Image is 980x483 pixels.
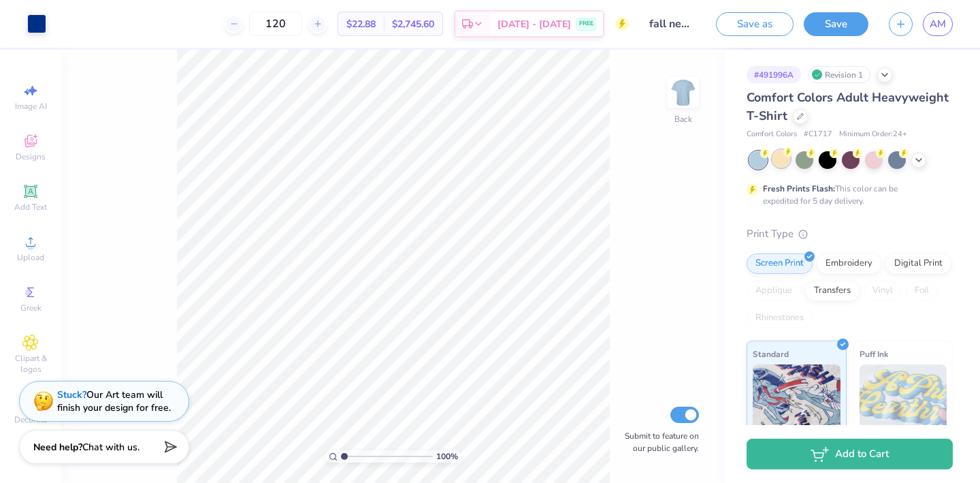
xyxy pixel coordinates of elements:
[670,79,697,106] img: Back
[885,253,951,274] div: Digital Print
[617,430,699,454] label: Submit to feature on our public gallery.
[763,183,930,207] div: This color can be expedited for 5 day delivery.
[33,441,82,454] strong: Need help?
[14,202,47,213] span: Add Text
[860,364,947,433] img: Puff Ink
[763,183,835,194] strong: Fresh Prints Flash:
[716,12,794,36] button: Save as
[839,129,907,140] span: Minimum Order: 24 +
[747,129,797,140] span: Comfort Colors
[753,364,840,433] img: Standard
[804,12,868,36] button: Save
[436,450,458,463] span: 100 %
[747,308,813,328] div: Rhinestones
[906,281,938,301] div: Foil
[639,10,706,37] input: Untitled Design
[817,253,881,274] div: Embroidery
[7,353,54,375] span: Clipart & logos
[346,17,376,31] span: $22.88
[392,17,434,31] span: $2,745.60
[753,347,789,361] span: Standard
[20,302,42,313] span: Greek
[57,388,86,401] strong: Stuck?
[82,441,140,454] span: Chat with us.
[747,226,953,242] div: Print Type
[57,388,171,414] div: Our Art team will finish your design for free.
[747,253,813,274] div: Screen Print
[747,66,801,83] div: # 491996A
[674,113,692,125] div: Back
[17,252,44,263] span: Upload
[249,12,302,36] input: – –
[15,101,47,112] span: Image AI
[930,16,946,32] span: AM
[579,19,593,29] span: FREE
[497,17,571,31] span: [DATE] - [DATE]
[747,281,801,301] div: Applique
[747,89,949,124] span: Comfort Colors Adult Heavyweight T-Shirt
[864,281,902,301] div: Vinyl
[923,12,953,36] a: AM
[804,129,832,140] span: # C1717
[860,347,888,361] span: Puff Ink
[747,439,953,469] button: Add to Cart
[808,66,870,83] div: Revision 1
[16,151,46,162] span: Designs
[14,414,47,425] span: Decorate
[805,281,860,301] div: Transfers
